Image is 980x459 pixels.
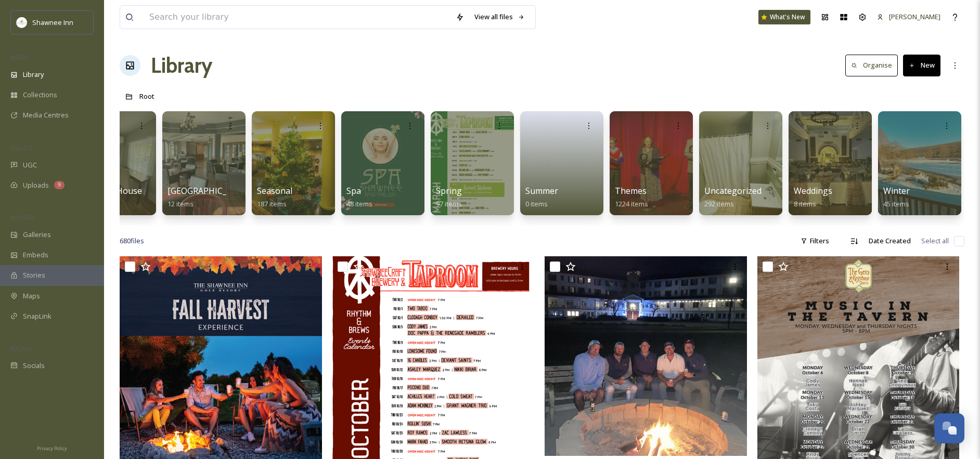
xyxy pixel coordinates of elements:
[17,17,27,28] img: shawnee-300x300.jpg
[257,199,287,208] span: 187 items
[151,50,212,81] a: Library
[37,441,67,454] a: Privacy Policy
[903,55,940,76] button: New
[23,160,37,170] span: UGC
[436,186,462,208] a: Spring97 items
[257,186,292,208] a: Seasonal187 items
[167,185,251,196] span: [GEOGRAPHIC_DATA]
[794,199,816,208] span: 8 items
[139,91,154,101] span: Root
[23,90,57,100] span: Collections
[54,181,65,189] div: 9
[23,110,69,120] span: Media Centres
[758,10,810,24] a: What's New
[23,361,45,371] span: Socials
[615,186,648,208] a: Themes1224 items
[921,236,949,246] span: Select all
[23,180,49,190] span: Uploads
[167,186,251,208] a: [GEOGRAPHIC_DATA]12 items
[23,250,48,260] span: Embeds
[794,186,832,208] a: Weddings8 items
[23,291,40,301] span: Maps
[23,230,51,240] span: Galleries
[144,6,450,29] input: Search your library
[889,12,940,21] span: [PERSON_NAME]
[545,256,747,456] img: ext_1759763126.173031_dbf929@gmail.com-IMG_6872.jpeg
[615,185,647,196] span: Themes
[872,7,946,27] a: [PERSON_NAME]
[346,185,361,196] span: Spa
[32,18,73,27] span: Shawnee Inn
[436,199,462,208] span: 97 items
[23,270,45,280] span: Stories
[167,199,194,208] span: 12 items
[257,185,292,196] span: Seasonal
[10,345,31,352] span: SOCIALS
[436,185,462,196] span: Spring
[10,144,33,152] span: COLLECT
[346,186,372,208] a: Spa48 items
[346,199,372,208] span: 48 items
[845,55,898,76] button: Organise
[120,236,144,246] span: 680 file s
[525,186,558,208] a: Summer0 items
[37,445,67,452] span: Privacy Policy
[23,311,51,321] span: SnapLink
[704,199,734,208] span: 292 items
[883,186,910,208] a: Winter45 items
[795,231,834,251] div: Filters
[23,70,44,80] span: Library
[525,185,558,196] span: Summer
[883,185,910,196] span: Winter
[469,7,530,27] a: View all files
[704,186,762,208] a: Uncategorized292 items
[863,231,916,251] div: Date Created
[615,199,648,208] span: 1224 items
[139,90,154,102] a: Root
[525,199,548,208] span: 0 items
[794,185,832,196] span: Weddings
[10,54,29,61] span: MEDIA
[10,214,34,221] span: WIDGETS
[934,413,964,443] button: Open Chat
[704,185,762,196] span: Uncategorized
[883,199,909,208] span: 45 items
